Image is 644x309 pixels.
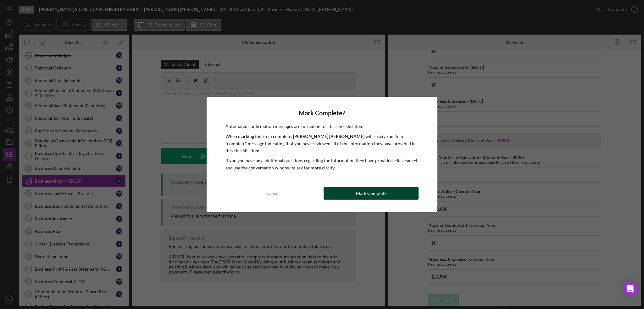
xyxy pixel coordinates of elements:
[225,187,320,200] button: Cancel
[225,157,419,171] p: If you you have any additional questions regarding the information they have provided, click canc...
[293,134,364,139] b: [PERSON_NAME] [PERSON_NAME]
[266,187,280,200] div: Cancel
[324,187,419,200] button: Mark Complete
[623,281,638,296] div: Open Intercom Messenger
[225,123,419,130] p: Automated confirmation messages are turned on for this checklist item.
[225,133,419,154] p: When marking this item complete, will receive an item "complete" message indicating that you have...
[225,109,419,117] h4: Mark Complete?
[356,187,386,200] div: Mark Complete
